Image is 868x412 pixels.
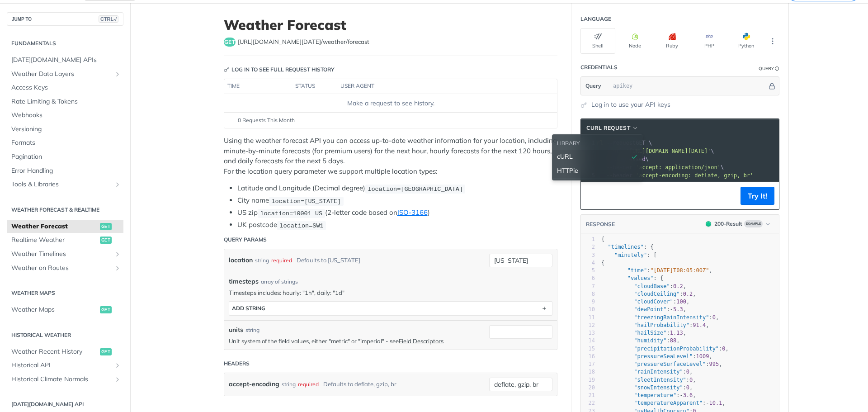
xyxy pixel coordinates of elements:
span: Query [585,82,601,90]
span: 1009 [696,353,709,360]
span: 0 [686,369,689,375]
span: Rate Limiting & Tokens [11,97,121,106]
h2: Weather Forecast & realtime [7,206,123,214]
a: Realtime Weatherget [7,233,123,247]
span: get [100,237,112,244]
div: 10 [581,306,595,313]
button: 200200-ResultExample [701,219,774,228]
span: "temperature" [634,392,676,398]
span: Pagination [11,152,121,161]
span: [DATE][DOMAIN_NAME] APIs [11,56,121,65]
span: "sleetIntensity" [634,377,686,383]
a: Tools & LibrariesShow subpages for Tools & Libraries [7,178,123,191]
a: Weather Recent Historyget [7,345,123,359]
div: 17 [581,360,595,368]
button: Hide [767,81,777,90]
span: "cloudCeiling" [634,291,679,297]
span: - [679,392,683,398]
span: : , [601,298,689,305]
span: "temperatureApparent" [634,400,703,406]
div: 9 [581,298,595,306]
span: 0.2 [673,283,683,289]
span: : , [601,377,696,383]
div: Language [580,15,611,23]
div: 5 [581,267,595,275]
div: 1 [581,236,595,243]
a: Access Keys [7,81,123,95]
span: 88 [670,337,676,344]
div: Query [759,65,774,72]
button: Show subpages for Weather on Routes [114,265,121,272]
span: "snowIntensity" [634,384,683,391]
span: : , [601,322,709,328]
button: Show subpages for Historical Climate Normals [114,376,121,383]
span: { [601,236,604,242]
div: 4 [581,259,595,267]
span: Weather Recent History [11,347,98,356]
div: string [282,378,296,391]
span: Error Handling [11,166,121,175]
div: string [245,326,259,334]
p: Using the weather forecast API you can access up-to-date weather information for your location, i... [224,136,557,176]
div: Log in to see full request history [224,66,335,74]
span: Access Keys [11,83,121,92]
span: "precipitationProbability" [634,346,719,352]
span: 10.1 [709,400,722,406]
span: Weather on Routes [11,264,112,273]
span: "time" [627,267,647,274]
h2: Historical Weather [7,331,123,339]
a: Field Descriptors [399,337,443,345]
span: \ [590,164,724,170]
span: - [706,400,709,406]
button: Shell [580,28,615,54]
span: : , [601,384,693,391]
span: CTRL-/ [99,15,118,23]
span: 0 [712,314,716,321]
div: Make a request to see history. [228,99,553,108]
div: Defaults to [US_STATE] [297,254,360,267]
a: Error Handling [7,164,123,178]
span: Realtime Weather [11,236,98,245]
div: 11 [581,314,595,322]
svg: Key [224,67,229,72]
span: \ [590,148,714,154]
input: apikey [609,77,767,95]
span: : , [601,392,696,398]
div: Query Params [224,236,267,244]
span: "values" [627,275,654,281]
div: 3 [581,251,595,259]
div: array of strings [261,278,298,286]
span: "hailProbability" [634,322,689,328]
li: US zip (2-letter code based on ) [237,208,557,218]
a: Weather Forecastget [7,220,123,233]
span: : , [601,337,680,344]
a: Weather Data LayersShow subpages for Weather Data Layers [7,67,123,81]
span: : , [601,291,696,297]
span: '[URL][DOMAIN_NAME][DATE]' [626,148,711,154]
li: City name [237,195,557,206]
div: 2 [581,243,595,251]
span: 'accept-encoding: deflate, gzip, br' [636,172,753,179]
span: Weather Data Layers [11,70,112,79]
span: - [670,306,673,313]
span: : { [601,275,663,281]
span: "pressureSeaLevel" [634,353,693,360]
div: QueryInformation [759,65,779,72]
span: 3.6 [683,392,693,398]
div: 6 [581,275,595,282]
div: 14 [581,337,595,345]
span: 0.2 [683,291,693,297]
span: "pressureSurfaceLevel" [634,361,706,367]
span: 100 [676,298,686,305]
span: Versioning [11,125,121,134]
span: : , [601,361,722,367]
a: Weather Mapsget [7,303,123,317]
span: "minutely" [614,252,647,258]
button: ADD string [229,302,552,315]
label: accept-encoding [229,378,279,391]
span: : , [601,314,719,321]
div: required [298,378,319,391]
div: 13 [581,329,595,337]
span: location=10001 US [260,210,322,217]
span: 995 [709,361,719,367]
